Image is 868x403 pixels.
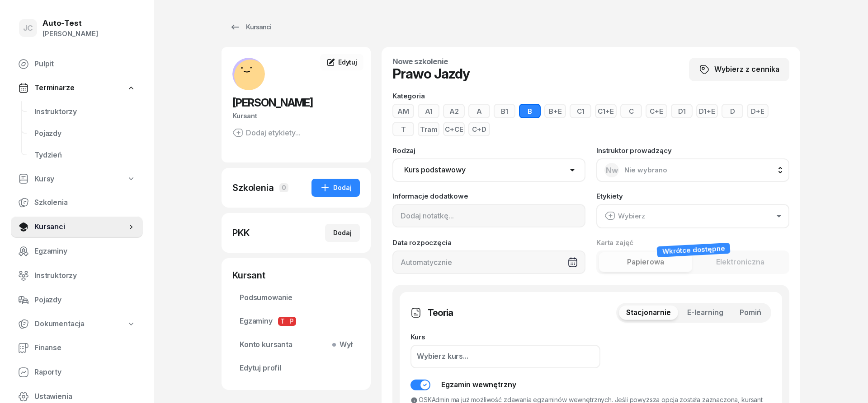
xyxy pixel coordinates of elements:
[11,216,143,238] a: Kursanci
[626,307,671,319] span: Stacjonarnie
[232,357,360,379] a: Edytuj profil
[34,221,127,233] span: Kursanci
[222,18,279,36] a: Kursanci
[417,351,468,362] div: Wybierz kurs...
[606,167,618,174] span: Nw
[443,122,465,136] button: C+CE
[320,182,352,193] div: Dodaj
[338,58,357,66] span: Edytuj
[232,110,360,122] div: Kursant
[732,306,769,320] button: Pomiń
[42,19,98,27] div: Auto-Test
[325,224,360,242] button: Dodaj
[392,58,470,65] h4: Nowe szkolenie
[240,339,353,351] span: Konto kursanta
[604,210,645,222] div: Wybierz
[689,58,789,81] button: Wybierz z cennika
[740,307,761,319] span: Pomiń
[230,22,271,32] div: Kursanci
[232,181,274,194] div: Szkolenia
[34,173,54,185] span: Kursy
[392,204,585,227] input: Dodaj notatkę...
[656,242,730,257] div: Wkrótce dostępne
[232,96,313,109] span: [PERSON_NAME]
[595,104,617,118] button: C1+E
[680,306,731,320] button: E-learning
[232,287,360,309] a: Podsumowanie
[34,82,74,94] span: Terminarze
[747,104,769,118] button: D+E
[11,337,143,359] a: Finanse
[646,104,667,118] button: C+E
[11,265,143,287] a: Instruktorzy
[696,104,718,118] button: D1+E
[34,342,136,354] span: Finanse
[279,183,288,192] span: 0
[494,104,515,118] button: B1
[34,318,85,330] span: Dokumentacja
[392,122,414,136] button: T
[11,241,143,262] a: Egzaminy
[232,227,250,239] div: PKK
[311,179,360,197] button: Dodaj
[714,64,779,75] span: Wybierz z cennika
[240,315,353,327] span: Egzaminy
[34,366,136,378] span: Raporty
[671,104,693,118] button: D1
[278,317,287,326] span: T
[336,339,353,351] span: Wył
[34,106,136,118] span: Instruktorzy
[392,104,414,118] button: AM
[240,362,353,374] span: Edytuj profil
[34,128,136,139] span: Pojazdy
[11,289,143,311] a: Pojazdy
[392,65,470,82] h1: Prawo Jazdy
[544,104,566,118] button: B+E
[27,101,143,123] a: Instruktorzy
[619,306,678,320] button: Stacjonarnie
[11,361,143,383] a: Raporty
[42,28,98,40] div: [PERSON_NAME]
[232,127,301,138] button: Dodaj etykiety...
[468,104,490,118] button: A
[443,104,465,118] button: A2
[34,149,136,161] span: Tydzień
[232,310,360,332] a: EgzaminyTP
[34,391,136,403] span: Ustawienia
[34,270,136,282] span: Instruktorzy
[34,197,136,208] span: Szkolenia
[240,292,353,304] span: Podsumowanie
[11,314,143,334] a: Dokumentacja
[11,192,143,213] a: Szkolenia
[410,379,516,391] button: Egzamin wewnętrzny
[624,166,667,174] span: Nie wybrano
[23,24,33,32] span: JC
[596,158,789,182] button: NwNie wybrano
[441,379,516,391] div: Egzamin wewnętrzny
[27,123,143,144] a: Pojazdy
[27,144,143,166] a: Tydzień
[570,104,591,118] button: C1
[320,54,363,70] a: Edytuj
[620,104,642,118] button: C
[232,269,360,282] div: Kursant
[596,204,789,228] button: Wybierz
[428,306,453,320] h3: Teoria
[468,122,490,136] button: C+D
[418,122,439,136] button: Tram
[418,104,439,118] button: A1
[11,78,143,98] a: Terminarze
[11,169,143,190] a: Kursy
[519,104,541,118] button: B
[11,53,143,75] a: Pulpit
[34,294,136,306] span: Pojazdy
[722,104,743,118] button: D
[34,246,136,257] span: Egzaminy
[34,58,136,70] span: Pulpit
[232,334,360,356] a: Konto kursantaWył
[687,307,723,319] span: E-learning
[333,227,352,238] div: Dodaj
[287,317,296,326] span: P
